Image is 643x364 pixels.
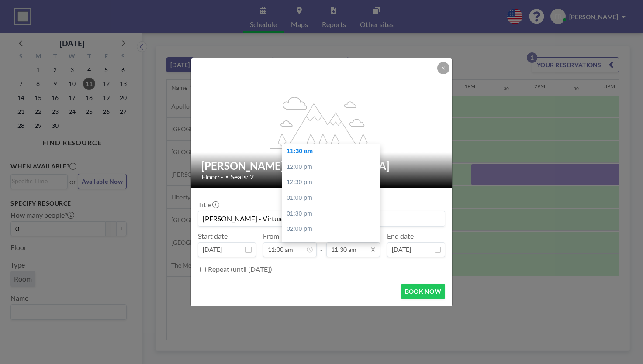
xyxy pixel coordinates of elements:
[282,221,384,237] div: 02:00 pm
[201,159,442,172] h2: [PERSON_NAME][GEOGRAPHIC_DATA]
[263,232,279,240] label: From
[198,232,228,240] label: Start date
[225,173,228,180] span: •
[198,211,445,226] input: Flannery's reservation
[198,200,218,209] label: Title
[208,265,272,274] label: Repeat (until [DATE])
[282,237,384,253] div: 02:30 pm
[282,190,384,206] div: 01:00 pm
[231,172,254,181] span: Seats: 2
[282,144,384,159] div: 11:30 am
[282,159,384,175] div: 12:00 pm
[282,175,384,190] div: 12:30 pm
[282,206,384,222] div: 01:30 pm
[401,284,445,299] button: BOOK NOW
[201,172,223,181] span: Floor: -
[320,235,323,254] span: -
[387,232,414,240] label: End date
